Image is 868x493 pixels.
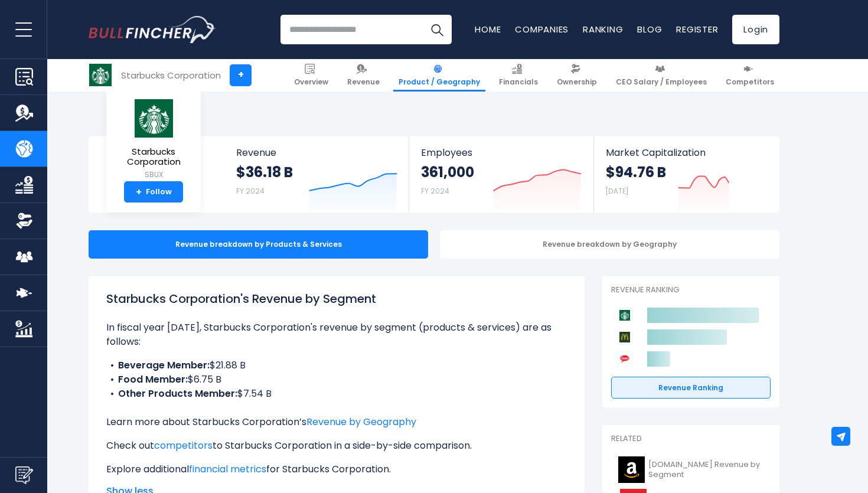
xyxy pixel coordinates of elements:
a: +Follow [124,181,183,203]
p: Explore additional for Starbucks Corporation. [106,462,567,476]
a: Register [676,23,718,35]
span: Ownership [557,77,597,87]
span: Market Capitalization [606,147,766,158]
a: competitors [154,439,213,452]
b: Beverage Member: [118,358,210,372]
span: Product / Geography [399,77,480,87]
li: $7.54 B [106,387,567,401]
span: Revenue [236,147,397,158]
a: Market Capitalization $94.76 B [DATE] [594,136,778,213]
strong: $94.76 B [606,163,666,181]
a: Employees 361,000 FY 2024 [409,136,593,213]
a: Ranking [583,23,623,35]
img: McDonald's Corporation competitors logo [617,329,632,345]
img: Ownership [15,212,33,230]
a: Financials [494,59,543,92]
span: Overview [294,77,328,87]
span: Competitors [726,77,774,87]
p: Learn more about Starbucks Corporation’s [106,415,567,429]
a: + [230,64,252,86]
span: Financials [499,77,538,87]
small: FY 2024 [421,186,449,196]
a: CEO Salary / Employees [611,59,712,92]
a: Home [475,23,501,35]
a: Starbucks Corporation SBUX [115,98,192,181]
small: [DATE] [606,186,628,196]
img: Bullfincher logo [89,16,216,43]
img: Starbucks Corporation competitors logo [617,308,632,323]
a: Revenue Ranking [611,377,771,399]
div: Starbucks Corporation [121,68,221,82]
a: Product / Geography [393,59,485,92]
div: Revenue breakdown by Products & Services [89,230,428,259]
span: Starbucks Corporation [116,147,191,166]
img: Yum! Brands competitors logo [617,351,632,367]
img: SBUX logo [133,99,174,138]
strong: + [136,187,142,198]
li: $21.88 B [106,358,567,373]
span: CEO Salary / Employees [616,77,707,87]
img: AMZN logo [618,456,645,483]
p: Check out to Starbucks Corporation in a side-by-side comparison. [106,439,567,453]
a: Revenue [342,59,385,92]
p: Revenue Ranking [611,285,771,295]
h1: Starbucks Corporation's Revenue by Segment [106,290,567,308]
a: [DOMAIN_NAME] Revenue by Segment [611,453,771,486]
small: FY 2024 [236,186,265,196]
span: [DOMAIN_NAME] Revenue by Segment [648,460,763,480]
a: Blog [637,23,662,35]
span: Revenue [347,77,380,87]
a: Overview [289,59,334,92]
p: In fiscal year [DATE], Starbucks Corporation's revenue by segment (products & services) are as fo... [106,321,567,349]
a: financial metrics [189,462,266,476]
p: Related [611,434,771,444]
strong: $36.18 B [236,163,293,181]
a: Companies [515,23,569,35]
small: SBUX [116,169,191,180]
span: Employees [421,147,581,158]
a: Login [732,15,779,44]
a: Competitors [720,59,779,92]
button: Search [422,15,452,44]
b: Food Member: [118,373,188,386]
a: Go to homepage [89,16,216,43]
a: Revenue by Geography [306,415,416,429]
strong: 361,000 [421,163,474,181]
b: Other Products Member: [118,387,237,400]
a: Ownership [552,59,602,92]
div: Revenue breakdown by Geography [440,230,779,259]
img: SBUX logo [89,64,112,86]
li: $6.75 B [106,373,567,387]
a: Revenue $36.18 B FY 2024 [224,136,409,213]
